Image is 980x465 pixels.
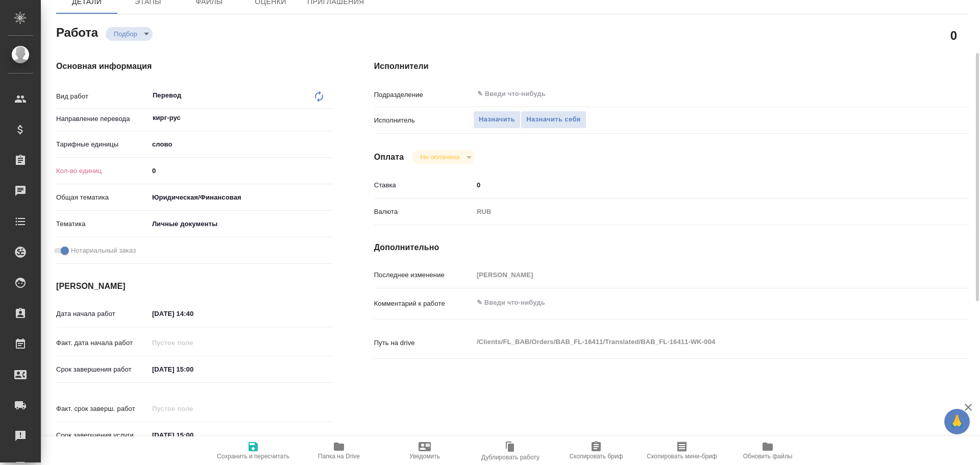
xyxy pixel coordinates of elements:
div: Подбор [106,27,153,41]
h2: Работа [56,22,98,41]
span: Скопировать бриф [569,453,623,460]
button: Сохранить и пересчитать [210,436,296,465]
p: Направление перевода [56,114,149,124]
input: ✎ Введи что-нибудь [149,163,333,178]
span: 🙏 [948,411,966,432]
span: Назначить [479,114,515,126]
span: Назначить себя [526,114,580,126]
span: Нотариальный заказ [71,246,136,256]
button: Open [914,93,916,95]
button: Дублировать работу [468,436,553,465]
span: Обновить файлы [743,453,793,460]
p: Последнее изменение [374,270,473,280]
h4: Основная информация [56,60,333,72]
p: Срок завершения работ [56,364,149,375]
input: ✎ Введи что-нибудь [476,88,882,100]
button: Open [328,117,330,119]
div: RUB [473,203,919,221]
button: Обновить файлы [725,436,811,465]
button: 🙏 [944,409,970,434]
p: Исполнитель [374,115,473,126]
h4: Оплата [374,151,404,163]
span: Сохранить и пересчитать [217,453,289,460]
h4: Исполнители [374,60,969,72]
input: Пустое поле [149,401,238,416]
div: Личные документы [149,215,333,233]
button: Папка на Drive [296,436,382,465]
button: Подбор [111,30,140,38]
p: Тарифные единицы [56,139,149,150]
button: Назначить себя [521,111,586,129]
p: Валюта [374,207,473,217]
p: Тематика [56,219,149,229]
p: Подразделение [374,90,473,100]
span: Папка на Drive [318,453,360,460]
p: Ставка [374,180,473,190]
button: Уведомить [382,436,468,465]
span: Скопировать мини-бриф [647,453,717,460]
p: Путь на drive [374,338,473,348]
input: ✎ Введи что-нибудь [149,306,238,321]
p: Общая тематика [56,192,149,203]
button: Скопировать мини-бриф [639,436,725,465]
p: Факт. дата начала работ [56,338,149,348]
p: Факт. срок заверш. работ [56,404,149,414]
span: Уведомить [409,453,440,460]
textarea: /Clients/FL_BAB/Orders/BAB_FL-16411/Translated/BAB_FL-16411-WK-004 [473,333,919,351]
h2: 0 [950,27,957,44]
input: Пустое поле [473,267,919,282]
p: Комментарий к работе [374,299,473,309]
input: Пустое поле [149,335,238,350]
p: Срок завершения услуги [56,430,149,440]
h4: [PERSON_NAME] [56,280,333,292]
span: Дублировать работу [481,454,540,461]
p: Дата начала работ [56,309,149,319]
input: ✎ Введи что-нибудь [473,178,919,192]
div: Юридическая/Финансовая [149,189,333,206]
input: ✎ Введи что-нибудь [149,428,238,443]
input: ✎ Введи что-нибудь [149,362,238,377]
button: Назначить [473,111,521,129]
button: Не оплачена [417,153,462,161]
p: Вид работ [56,91,149,102]
p: Кол-во единиц [56,166,149,176]
button: Скопировать бриф [553,436,639,465]
div: слово [149,136,333,153]
div: Подбор [412,150,475,164]
h4: Дополнительно [374,241,969,254]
